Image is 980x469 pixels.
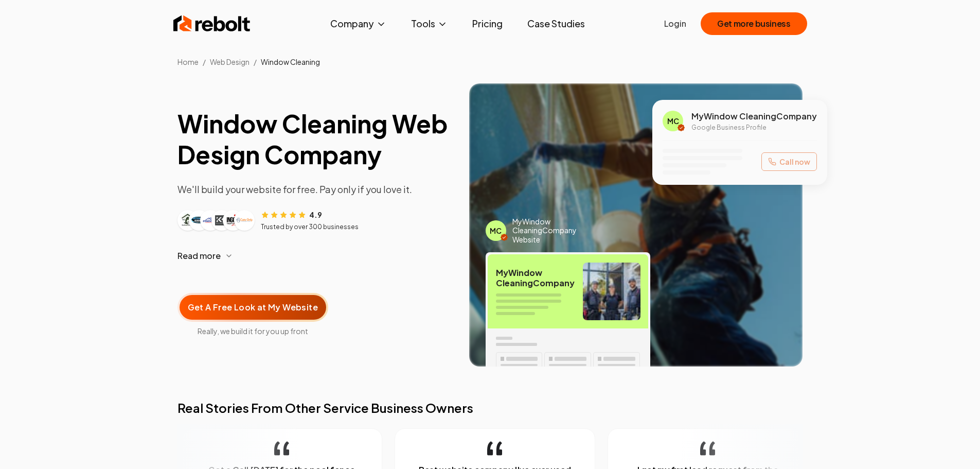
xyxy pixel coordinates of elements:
h2: Real Stories From Other Service Business Owners [177,399,803,416]
img: Window Cleaning team [583,263,640,320]
a: Pricing [464,13,511,34]
img: quotation-mark [700,441,715,456]
a: Get A Free Look at My WebsiteReally, we build it for you up front [177,276,329,336]
span: My Window Cleaning Company Website [512,217,595,245]
button: Tools [403,13,456,34]
li: / [203,57,206,67]
article: Customer reviews [177,209,453,231]
img: quotation-mark [487,441,502,456]
div: Rating: 4.9 out of 5 stars [261,209,322,220]
a: Case Studies [519,13,593,34]
img: Rebolt Logo [173,13,251,34]
button: Get A Free Look at My Website [177,293,329,322]
img: Customer logo 1 [180,212,196,229]
span: MC [667,116,679,126]
div: Customer logos [177,210,255,231]
img: Image of completed Window Cleaning job [469,83,803,367]
img: quotation-mark [274,441,289,456]
span: My Window Cleaning Company [691,110,817,123]
span: 4.9 [309,210,322,220]
span: Read more [177,250,221,262]
span: Get A Free Look at My Website [188,301,318,314]
p: We'll build your website for free. Pay only if you love it. [177,182,453,197]
img: Customer logo 5 [225,212,241,229]
li: / [254,57,257,67]
a: Home [177,57,199,66]
img: Customer logo 4 [213,212,230,229]
p: Trusted by over 300 businesses [261,223,359,231]
img: Customer logo 2 [191,212,207,229]
button: Get more business [701,12,807,35]
span: MC [490,225,502,236]
span: Window Cleaning [261,57,320,66]
p: Google Business Profile [691,124,817,132]
img: Customer logo 6 [236,212,253,229]
a: Login [664,18,686,30]
nav: Breadcrumb [161,57,819,67]
img: Customer logo 3 [202,212,219,229]
button: Read more [177,244,453,268]
span: Web Design [210,57,250,66]
span: Really, we build it for you up front [177,326,329,336]
h1: Window Cleaning Web Design Company [177,108,453,170]
button: Company [322,13,395,34]
span: My Window Cleaning Company [496,268,575,288]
